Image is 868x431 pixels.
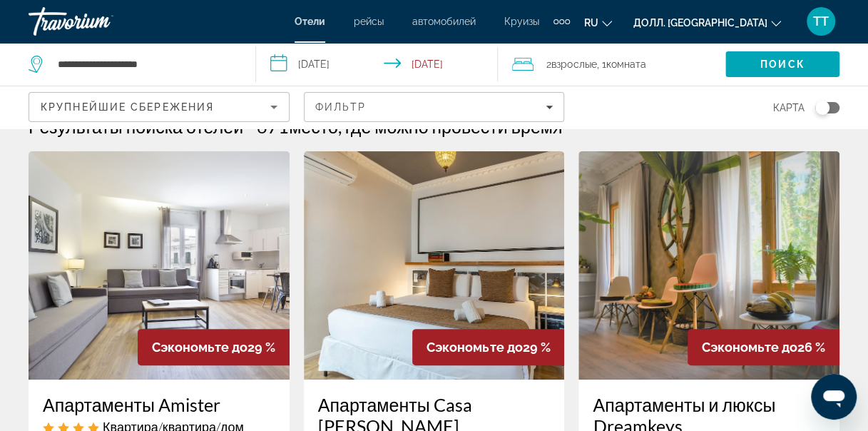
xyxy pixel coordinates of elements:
button: Путешественники: 2 взрослых, 0 детей [498,43,725,86]
ya-tr-span: Взрослые [551,59,596,70]
ya-tr-span: , 1 [596,59,606,70]
ya-tr-span: Долл. [GEOGRAPHIC_DATA] [633,17,767,29]
ya-tr-span: Крупнейшие сбережения [41,101,214,113]
ya-tr-span: RU [584,17,598,29]
a: Травориум [29,3,171,40]
button: Фильтры [304,92,565,122]
a: Отели [295,16,325,27]
button: Изменить язык [584,12,612,33]
iframe: Кнопка запуска окна обмена сообщениями [811,374,857,420]
button: Выберите дату заезда и выезда [256,43,498,86]
ya-tr-span: 26 % [797,340,825,355]
a: автомобилей [412,16,476,27]
button: Переключать карту [805,101,839,114]
a: Апартаменты Amister [43,394,275,415]
ya-tr-span: 29 % [522,340,550,355]
ya-tr-span: 2 [546,59,551,70]
button: Поиск [725,51,839,77]
img: Апартаменты Casa Gracia [304,151,565,380]
button: Изменить валюту [633,12,781,33]
ya-tr-span: Сэкономьте до [427,340,522,355]
ya-tr-span: карта [773,102,805,113]
mat-select: Сортировать по [41,98,277,116]
a: рейсы [354,16,384,27]
ya-tr-span: Сэкономьте до [702,340,797,355]
input: Поиск места назначения в отеле [56,54,234,75]
ya-tr-span: Поиск [760,59,805,70]
ya-tr-span: Комната [606,59,645,70]
button: Дополнительные элементы навигации [553,10,570,33]
a: Круизы [504,16,539,27]
ya-tr-span: Апартаменты Amister [43,394,220,415]
ya-tr-span: ТТ [813,14,829,29]
ya-tr-span: Сэкономьте до [152,340,247,355]
button: Пользовательское меню [802,6,839,36]
ya-tr-span: Фильтр [315,101,367,113]
ya-tr-span: 29 % [247,340,275,355]
img: Апартаменты и люксы Dreamkeys [578,151,839,380]
img: Апартаменты Amister [29,151,290,380]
